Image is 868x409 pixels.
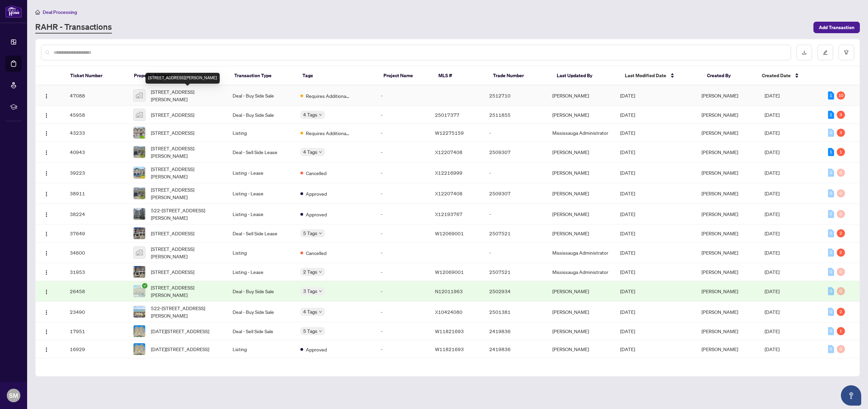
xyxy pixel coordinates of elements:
[620,309,635,315] span: [DATE]
[151,284,222,299] span: [STREET_ADDRESS][PERSON_NAME]
[837,148,845,156] div: 1
[303,308,317,316] span: 4 Tags
[227,163,295,183] td: Listing - Lease
[44,310,49,315] img: Logo
[151,245,222,260] span: [STREET_ADDRESS][PERSON_NAME]
[306,129,350,137] span: Requires Additional Docs
[837,327,845,335] div: 1
[297,66,378,85] th: Tags
[435,170,462,176] span: X12216999
[35,10,40,15] span: home
[134,306,145,318] img: thumbnail-img
[35,21,112,34] a: RAHR - Transactions
[64,224,128,242] td: 37649
[151,88,222,103] span: [STREET_ADDRESS][PERSON_NAME]
[41,306,52,317] button: Logo
[129,66,229,85] th: Property Address
[484,106,547,124] td: 2511855
[134,343,145,355] img: thumbnail-img
[41,266,52,277] button: Logo
[837,287,845,295] div: 0
[319,289,322,293] span: down
[619,66,702,85] th: Last Modified Date
[625,72,666,79] span: Last Modified Date
[765,309,780,315] span: [DATE]
[44,347,49,352] img: Logo
[765,211,780,217] span: [DATE]
[41,90,52,101] button: Logo
[702,149,738,155] span: [PERSON_NAME]
[319,310,322,314] span: down
[828,148,834,156] div: 1
[44,270,49,275] img: Logo
[828,210,834,218] div: 0
[65,66,129,85] th: Ticket Number
[306,169,327,177] span: Cancelled
[378,66,433,85] th: Project Name
[837,308,845,316] div: 2
[547,124,615,142] td: Mississauga Administrator
[796,45,812,60] button: download
[303,268,317,276] span: 2 Tags
[828,189,834,197] div: 0
[44,191,49,197] img: Logo
[765,250,780,256] span: [DATE]
[765,230,780,236] span: [DATE]
[702,346,738,352] span: [PERSON_NAME]
[41,344,52,354] button: Logo
[64,322,128,340] td: 17951
[151,345,209,353] span: [DATE][STREET_ADDRESS]
[828,345,834,353] div: 0
[44,93,49,99] img: Logo
[41,127,52,138] button: Logo
[762,72,791,79] span: Created Date
[547,106,615,124] td: [PERSON_NAME]
[547,224,615,242] td: [PERSON_NAME]
[828,169,834,177] div: 0
[484,322,547,340] td: 2419836
[828,308,834,316] div: 0
[756,66,820,85] th: Created Date
[134,266,145,278] img: thumbnail-img
[484,183,547,204] td: 2509307
[41,147,52,157] button: Logo
[435,230,464,236] span: W12069001
[145,73,220,84] div: [STREET_ADDRESS][PERSON_NAME]
[41,188,52,199] button: Logo
[41,209,52,219] button: Logo
[229,66,297,85] th: Transaction Type
[839,45,854,60] button: filter
[43,9,77,15] span: Deal Processing
[227,124,295,142] td: Listing
[844,50,849,55] span: filter
[64,142,128,163] td: 40943
[64,242,128,263] td: 34600
[227,106,295,124] td: Deal - Buy Side Sale
[64,204,128,224] td: 38224
[151,145,222,159] span: [STREET_ADDRESS][PERSON_NAME]
[303,229,317,237] span: 5 Tags
[41,228,52,239] button: Logo
[151,304,222,319] span: 522-[STREET_ADDRESS][PERSON_NAME]
[64,281,128,302] td: 26458
[64,124,128,142] td: 43233
[547,204,615,224] td: [PERSON_NAME]
[547,302,615,322] td: [PERSON_NAME]
[702,288,738,294] span: [PERSON_NAME]
[484,85,547,106] td: 2512710
[375,142,430,163] td: -
[227,142,295,163] td: Deal - Sell Side Lease
[44,212,49,217] img: Logo
[547,242,615,263] td: Mississauga Administrator
[765,112,780,118] span: [DATE]
[433,66,488,85] th: MLS #
[484,142,547,163] td: 2509307
[828,287,834,295] div: 0
[44,150,49,155] img: Logo
[319,150,322,154] span: down
[702,112,738,118] span: [PERSON_NAME]
[134,167,145,178] img: thumbnail-img
[134,228,145,239] img: thumbnail-img
[837,111,845,119] div: 3
[375,163,430,183] td: -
